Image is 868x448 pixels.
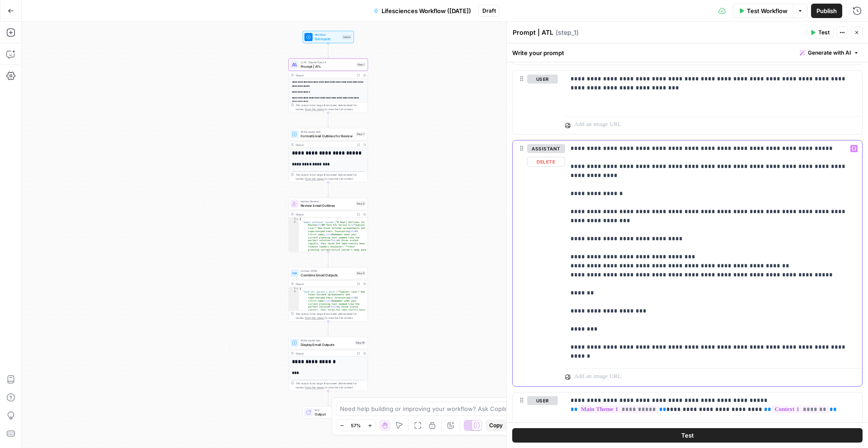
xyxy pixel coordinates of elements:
span: Toggle code folding, rows 1 through 3 [296,218,298,221]
div: This output is too large & has been abbreviated for review. to view the full content. [296,173,366,181]
button: Lifesciences Workflow ([DATE]) [368,4,476,18]
div: Format JSONCombine Email OutputsStep 6Output{ "tech_atl_series_c_plus":"*Subject line:* How Aiven... [288,267,368,321]
span: Write Liquid Text [301,338,353,342]
div: This output is too large & has been abbreviated for review. to view the full content. [296,382,366,390]
div: EndOutput [288,406,368,418]
div: Step 7 [356,132,366,136]
div: Output [296,73,354,77]
span: Format JSON [301,269,354,273]
button: assistant [527,144,565,153]
textarea: Prompt | ATL [513,28,553,37]
div: Step 6 [356,271,366,275]
span: Display Email Outputs [301,342,353,347]
div: Output [296,143,354,147]
span: Generate with AI [808,49,851,57]
g: Edge from step_6 to step_10 [327,321,329,336]
button: user [527,396,558,405]
div: This output is too large & has been abbreviated for review. to view the full content. [296,312,366,320]
button: Delete [527,157,565,167]
span: Toggle code folding, rows 1 through 3 [296,287,298,290]
div: Inputs [342,35,352,39]
g: Edge from step_10 to end [327,391,329,406]
span: Test [818,28,830,37]
g: Edge from step_1 to step_7 [327,113,329,128]
div: user [513,71,558,134]
div: Human ReviewReview Email OutlinesStep 8Output{ "email_outlines_review":"# Email Outlines for Revi... [288,197,368,252]
span: Copy the output [305,386,324,389]
div: assistantDelete [513,140,558,386]
span: LLM · Claude Opus 4 [301,61,354,65]
g: Edge from start to step_1 [327,43,329,58]
span: Combine Email Outputs [301,272,354,277]
div: WorkflowSet InputsInputs [288,31,368,43]
div: Write your prompt [507,43,868,62]
div: Output [296,351,354,355]
g: Edge from step_8 to step_6 [327,252,329,267]
span: Publish [816,6,837,15]
span: ( step_1 ) [556,28,579,37]
span: 57% [351,422,361,429]
span: Test Workflow [747,6,788,15]
span: Set Inputs [315,36,340,41]
span: Copy the output [305,177,324,181]
button: Generate with AI [796,47,863,59]
div: Output [296,212,354,216]
div: 1 [289,218,299,221]
span: Workflow [315,33,340,37]
button: Test [512,428,863,443]
span: Test [681,431,694,440]
button: Test [806,27,834,38]
span: Human Review [301,199,354,203]
g: Edge from step_7 to step_8 [327,182,329,197]
div: Step 8 [356,201,366,206]
div: 2 [289,290,299,382]
span: Format Email Outlines for Review [301,133,354,138]
button: user [527,75,558,84]
div: Output [296,282,354,286]
div: 1 [289,287,299,290]
div: Step 1 [356,62,365,67]
button: Test Workflow [733,4,793,18]
button: Copy [486,420,506,431]
span: Draft [482,7,496,15]
button: Publish [811,4,842,18]
span: End [315,408,349,412]
div: Step 10 [355,341,366,345]
div: This output is too large & has been abbreviated for review. to view the full content. [296,103,366,112]
span: Output [315,411,349,416]
span: Write Liquid Text [301,130,354,134]
span: Copy [489,421,503,429]
span: Copy the output [305,317,324,320]
span: Lifesciences Workflow ([DATE]) [382,6,471,15]
span: Prompt | ATL [301,64,354,69]
span: Copy the output [305,108,324,111]
span: Review Email Outlines [301,203,354,208]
